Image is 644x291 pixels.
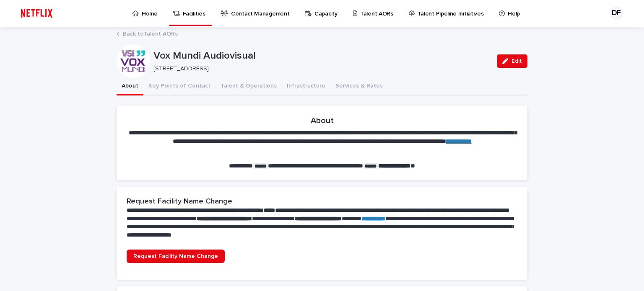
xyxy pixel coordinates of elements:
h2: About [311,116,334,126]
img: ifQbXi3ZQGMSEF7WDB7W [17,5,57,22]
p: [STREET_ADDRESS] [153,65,487,72]
button: Services & Rates [330,78,388,95]
a: Back toTalent AORs [123,28,178,38]
button: Infrastructure [282,78,330,95]
button: Key Points of Contact [143,78,216,95]
a: Request Facility Name Change [127,250,225,263]
div: DF [610,7,623,20]
button: Edit [497,54,527,68]
p: Vox Mundi Audiovisual [153,50,490,62]
h2: Request Facility Name Change [127,197,232,206]
button: About [117,78,143,95]
span: Request Facility Name Change [133,253,218,259]
span: Edit [512,58,522,64]
button: Talent & Operations [216,78,282,95]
